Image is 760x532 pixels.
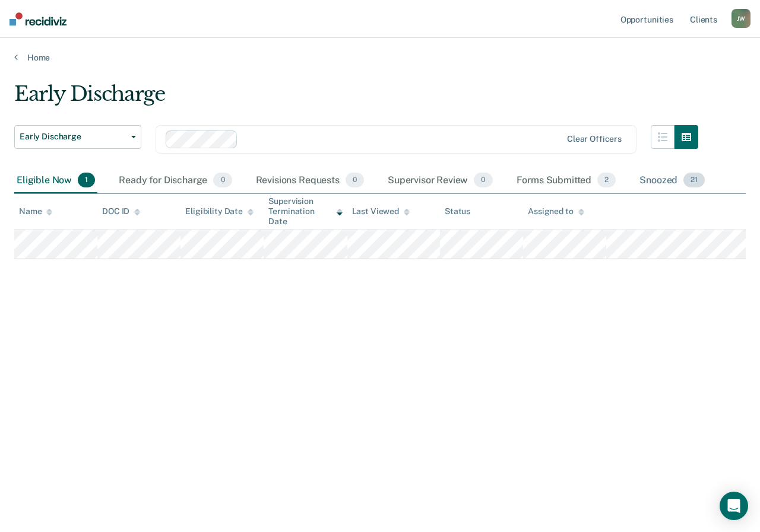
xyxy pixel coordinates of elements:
button: Early Discharge [14,125,141,149]
div: Supervisor Review0 [385,168,495,194]
a: Home [14,52,746,63]
div: Early Discharge [14,82,698,116]
div: Eligibility Date [185,206,254,216]
div: Revisions Requests0 [254,168,366,194]
div: Clear officers [567,134,622,144]
div: Ready for Discharge0 [116,168,234,194]
span: Early Discharge [20,132,126,142]
div: Forms Submitted2 [514,168,619,194]
div: Name [19,206,52,216]
div: Last Viewed [352,206,410,216]
span: 1 [78,173,95,188]
span: 2 [597,173,616,188]
img: Recidiviz [9,12,66,26]
div: Snoozed21 [637,168,707,194]
div: J W [731,9,750,28]
span: 21 [683,173,705,188]
span: 0 [213,173,232,188]
div: Assigned to [528,206,584,216]
button: JW [731,9,750,28]
div: Status [445,206,470,216]
div: Eligible Now1 [14,168,97,194]
span: 0 [346,173,364,188]
span: 0 [474,173,492,188]
div: Supervision Termination Date [268,196,342,226]
div: Open Intercom Messenger [720,492,748,520]
div: DOC ID [102,206,140,216]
